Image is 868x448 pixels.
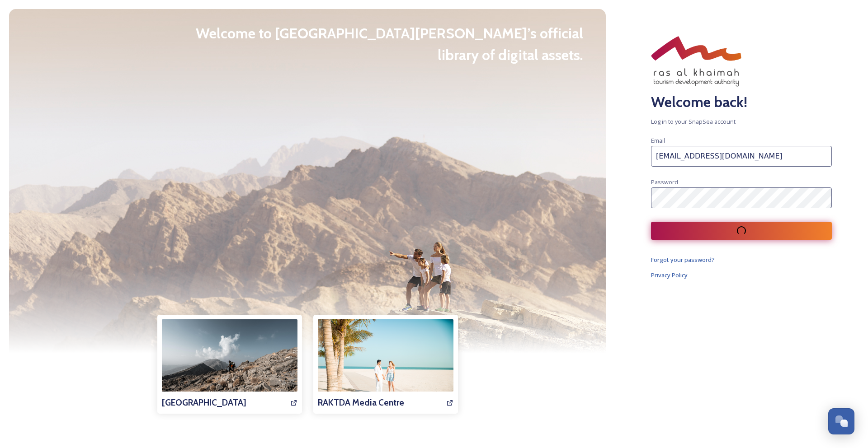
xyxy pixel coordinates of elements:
span: Email [651,136,665,145]
span: Password [651,178,678,186]
h3: RAKTDA Media Centre [318,396,404,409]
img: 4A12772D-B6F2-4164-A582A31F39726F87.jpg [162,319,297,410]
input: john.doe@snapsea.io [651,146,832,167]
a: Forgot your password? [651,254,832,265]
button: Open Chat [828,408,854,434]
a: Privacy Policy [651,270,832,280]
h3: [GEOGRAPHIC_DATA] [162,396,246,409]
h2: Welcome back! [651,91,832,113]
a: [GEOGRAPHIC_DATA] [162,319,297,409]
span: Privacy Policy [651,271,688,279]
img: DP%20-%20Couple%20-%209.jpg [318,319,453,410]
span: Log in to your SnapSea account [651,117,832,126]
a: RAKTDA Media Centre [318,319,453,409]
img: RAKTDA_ENG_NEW%20STACKED%20LOGO_RGB.png [651,36,741,87]
span: Forgot your password? [651,256,715,264]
